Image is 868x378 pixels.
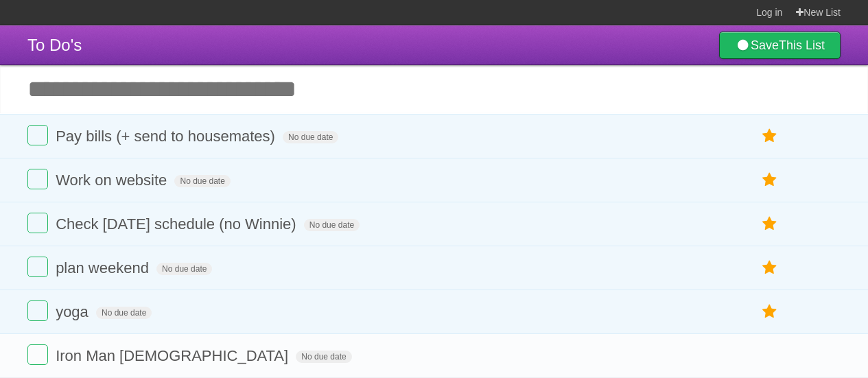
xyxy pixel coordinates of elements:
[156,263,212,275] span: No due date
[56,215,300,233] span: Check [DATE] schedule (no Winnie)
[296,351,351,363] span: No due date
[56,303,92,320] span: yoga
[56,347,292,364] span: Iron Man [DEMOGRAPHIC_DATA]
[757,169,783,191] label: Star task
[304,219,360,231] span: No due date
[27,344,48,365] label: Done
[27,169,48,189] label: Done
[757,257,783,279] label: Star task
[56,259,152,276] span: plan weekend
[27,36,82,54] span: To Do's
[96,307,152,319] span: No due date
[56,128,279,145] span: Pay bills (+ send to housemates)
[27,300,48,321] label: Done
[757,125,783,147] label: Star task
[174,175,230,187] span: No due date
[27,125,48,145] label: Done
[719,32,841,59] a: SaveThis List
[27,257,48,277] label: Done
[757,213,783,235] label: Star task
[27,213,48,233] label: Done
[779,38,825,52] b: This List
[757,300,783,323] label: Star task
[283,131,338,143] span: No due date
[56,172,170,189] span: Work on website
